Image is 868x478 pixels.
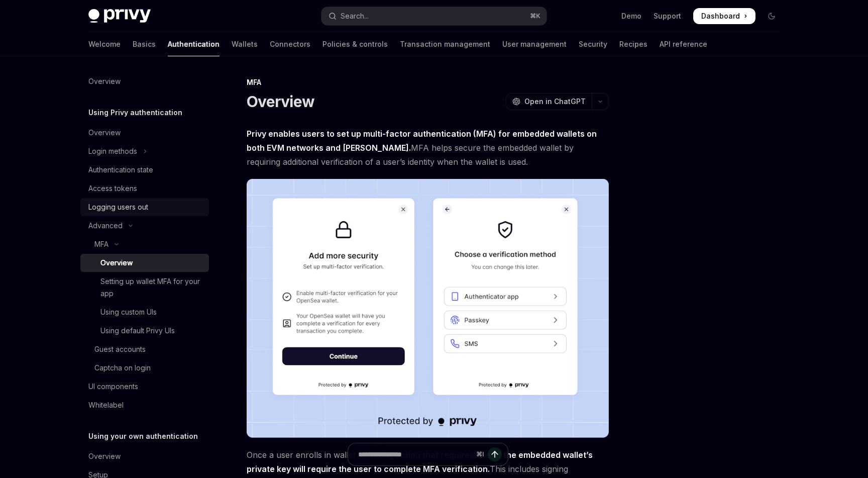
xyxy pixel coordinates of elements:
[94,362,151,374] div: Captcha on login
[247,92,314,111] h1: Overview
[247,129,597,153] strong: Privy enables users to set up multi-factor authentication (MFA) for embedded wallets on both EVM ...
[80,124,209,142] a: Overview
[80,322,209,340] a: Using default Privy UIs
[341,10,369,22] div: Search...
[80,179,209,198] a: Access tokens
[88,380,138,393] div: UI components
[506,93,592,110] button: Open in ChatGPT
[94,238,108,250] div: MFA
[80,254,209,272] a: Overview
[100,275,203,300] div: Setting up wallet MFA for your app
[88,430,198,442] h5: Using your own authentication
[80,72,209,90] a: Overview
[80,447,209,465] a: Overview
[88,450,121,462] div: Overview
[94,343,146,355] div: Guest accounts
[80,340,209,358] a: Guest accounts
[579,32,607,56] a: Security
[247,77,609,87] div: MFA
[270,32,310,56] a: Connectors
[247,127,609,169] span: MFA helps secure the embedded wallet by requiring additional verification of a user’s identity wh...
[80,359,209,377] a: Captcha on login
[80,198,209,216] a: Logging users out
[88,164,153,176] div: Authentication state
[488,447,502,461] button: Send message
[80,396,209,414] a: Whitelabel
[80,142,209,160] button: Toggle Login methods section
[168,32,220,56] a: Authentication
[232,32,258,56] a: Wallets
[88,9,151,23] img: dark logo
[88,182,137,195] div: Access tokens
[80,161,209,179] a: Authentication state
[524,97,586,107] span: Open in ChatGPT
[693,8,755,24] a: Dashboard
[80,377,209,396] a: UI components
[530,12,540,20] span: ⌘ K
[400,32,490,56] a: Transaction management
[654,11,681,21] a: Support
[80,303,209,321] a: Using custom UIs
[100,306,157,318] div: Using custom UIs
[80,235,209,253] button: Toggle MFA section
[358,443,472,465] input: Ask a question...
[621,11,641,21] a: Demo
[619,32,647,56] a: Recipes
[88,145,137,157] div: Login methods
[88,75,121,87] div: Overview
[660,32,707,56] a: API reference
[88,399,124,411] div: Whitelabel
[80,272,209,303] a: Setting up wallet MFA for your app
[88,220,123,232] div: Advanced
[322,32,388,56] a: Policies & controls
[88,32,121,56] a: Welcome
[133,32,156,56] a: Basics
[764,8,780,24] button: Toggle dark mode
[100,257,133,269] div: Overview
[88,107,182,119] h5: Using Privy authentication
[80,217,209,235] button: Toggle Advanced section
[701,11,740,21] span: Dashboard
[100,325,175,337] div: Using default Privy UIs
[321,7,547,25] button: Open search
[502,32,567,56] a: User management
[88,127,121,139] div: Overview
[247,179,609,438] img: images/MFA.png
[88,201,148,213] div: Logging users out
